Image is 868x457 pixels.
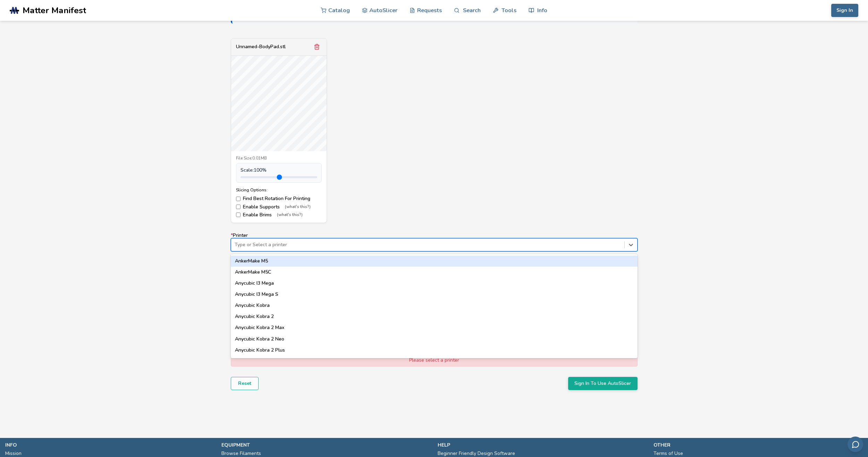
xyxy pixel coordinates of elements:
[231,256,638,267] div: AnkerMake M5
[236,188,322,192] div: Slicing Options:
[231,356,638,367] div: Anycubic Kobra 2 Pro
[236,44,286,50] div: Unnamed-BodyPad.stl
[848,437,863,452] button: Send feedback via email
[231,233,638,251] label: Printer
[241,167,267,173] span: Scale: 100 %
[231,322,638,333] div: Anycubic Kobra 2 Max
[231,334,638,345] div: Anycubic Kobra 2 Neo
[231,300,638,311] div: Anycubic Kobra
[231,354,638,366] div: Please select a printer
[5,441,214,449] p: info
[236,197,241,201] input: Find Best Rotation For Printing
[235,242,236,248] input: *PrinterType or Select a printerAnkerMake M5AnkerMake M5CAnycubic I3 MegaAnycubic I3 Mega SAnycub...
[231,345,638,356] div: Anycubic Kobra 2 Plus
[277,213,303,217] span: (what's this?)
[236,205,241,209] input: Enable Supports(what's this?)
[831,4,858,17] button: Sign In
[23,6,86,15] span: Matter Manifest
[231,377,259,390] button: Reset
[231,289,638,300] div: Anycubic I3 Mega S
[231,311,638,322] div: Anycubic Kobra 2
[236,204,322,210] label: Enable Supports
[654,441,863,449] p: other
[438,441,647,449] p: help
[231,267,638,278] div: AnkerMake M5C
[236,212,322,218] label: Enable Brims
[285,205,311,209] span: (what's this?)
[231,278,638,289] div: Anycubic I3 Mega
[236,156,322,161] div: File Size: 0.01MB
[221,441,431,449] p: equipment
[236,196,322,201] label: Find Best Rotation For Printing
[236,213,241,217] input: Enable Brims(what's this?)
[568,377,638,390] button: Sign In To Use AutoSlicer
[312,42,322,52] button: Remove model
